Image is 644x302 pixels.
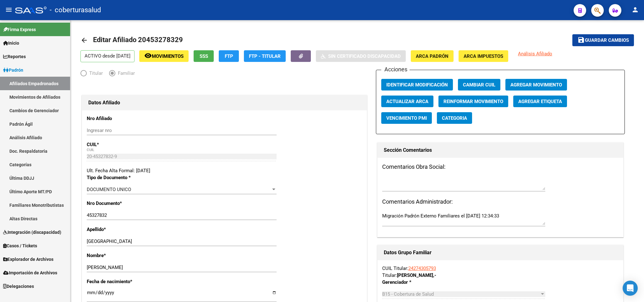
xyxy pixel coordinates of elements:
[87,226,169,233] p: Apellido
[3,242,37,249] span: Casos / Tickets
[3,229,61,236] span: Integración (discapacidad)
[3,269,57,276] span: Importación de Archivos
[572,34,634,46] button: Guardar cambios
[87,70,103,77] span: Titular
[585,38,629,43] span: Guardar cambios
[416,53,449,59] span: ARCA Padrón
[194,50,214,62] button: SSS
[518,99,562,104] span: Agregar Etiqueta
[510,82,562,88] span: Agregar Movimiento
[115,70,135,77] span: Familiar
[88,98,361,108] h1: Datos Afiliado
[463,82,495,88] span: Cambiar CUIL
[249,53,281,59] span: FTP - Titular
[382,279,453,286] p: Gerenciador *
[80,50,135,62] p: ACTIVO desde [DATE]
[381,79,453,91] button: Identificar Modificación
[3,40,19,47] span: Inicio
[384,145,617,155] h1: Sección Comentarios
[80,72,141,77] mat-radio-group: Elija una opción
[87,278,169,285] p: Fecha de nacimiento
[518,51,552,57] span: Análisis Afiliado
[328,53,401,59] span: Sin Certificado Discapacidad
[87,167,362,174] div: Ult. Fecha Alta Formal: [DATE]
[87,252,169,259] p: Nombre
[381,96,433,107] button: Actualizar ARCA
[577,36,585,44] mat-icon: save
[152,53,184,59] span: Movimientos
[3,283,34,290] span: Delegaciones
[443,99,503,104] span: Reinformar Movimiento
[505,79,567,91] button: Agregar Movimiento
[93,36,183,44] span: Editar Afiliado 20453278329
[139,50,189,62] button: Movimientos
[464,53,503,59] span: ARCA Impuestos
[386,99,428,104] span: Actualizar ARCA
[442,115,467,121] span: Categoria
[623,281,638,296] div: Open Intercom Messenger
[386,115,427,121] span: Vencimiento PMI
[381,112,432,124] button: Vencimiento PMI
[433,272,434,278] span: ,
[80,36,88,44] mat-icon: arrow_back
[382,197,619,206] h3: Comentarios Administrador:
[397,272,436,278] strong: [PERSON_NAME] -
[200,53,208,59] span: SSS
[384,248,617,258] h1: Datos Grupo Familiar
[381,65,410,74] h3: Acciones
[316,50,406,62] button: Sin Certificado Discapacidad
[408,266,436,271] a: 24274305793
[87,200,169,207] p: Nro Documento
[382,265,619,279] div: CUIL Titular: Titular:
[382,162,619,171] h3: Comentarios Obra Social:
[87,115,169,122] p: Nro Afiliado
[225,53,233,59] span: FTP
[382,291,434,297] span: B15 - Cobertura de Salud
[219,50,239,62] button: FTP
[5,6,13,14] mat-icon: menu
[3,26,36,33] span: Firma Express
[411,50,454,62] button: ARCA Padrón
[386,82,448,88] span: Identificar Modificación
[3,53,26,60] span: Reportes
[459,50,508,62] button: ARCA Impuestos
[458,79,500,91] button: Cambiar CUIL
[3,256,53,263] span: Explorador de Archivos
[87,141,169,148] p: CUIL
[438,96,508,107] button: Reinformar Movimiento
[87,174,169,181] p: Tipo de Documento *
[513,96,567,107] button: Agregar Etiqueta
[87,187,131,192] span: DOCUMENTO UNICO
[631,6,639,14] mat-icon: person
[144,52,152,59] mat-icon: remove_red_eye
[3,67,23,74] span: Padrón
[50,3,101,17] span: - coberturasalud
[437,112,472,124] button: Categoria
[244,50,286,62] button: FTP - Titular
